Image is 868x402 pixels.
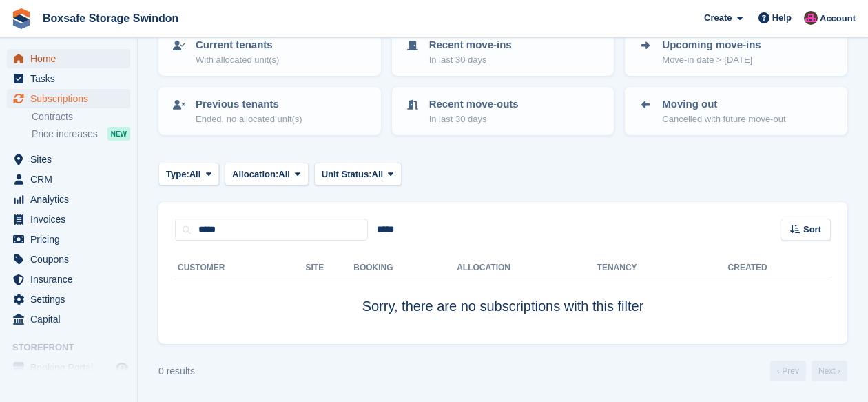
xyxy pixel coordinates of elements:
[107,127,130,141] div: NEW
[114,359,130,376] a: Preview store
[662,112,785,126] p: Cancelled with future move-out
[457,257,597,279] th: Allocation
[160,29,380,74] a: Current tenants With allocated unit(s)
[7,250,130,269] a: menu
[30,250,113,269] span: Coupons
[30,89,113,108] span: Subscriptions
[820,12,856,26] span: Account
[429,37,512,53] p: Recent move-ins
[30,290,113,309] span: Settings
[812,361,847,381] a: Next
[7,190,130,209] a: menu
[30,230,113,249] span: Pricing
[32,126,130,141] a: Price increases NEW
[662,37,761,53] p: Upcoming move-ins
[37,7,184,30] a: Boxsafe Storage Swindon
[803,223,821,237] span: Sort
[166,168,189,181] span: Type:
[30,310,113,329] span: Capital
[7,290,130,309] a: menu
[278,168,290,181] span: All
[7,210,130,229] a: menu
[372,168,384,181] span: All
[7,69,130,88] a: menu
[225,163,309,185] button: Allocation: All
[393,29,613,74] a: Recent move-ins In last 30 days
[770,361,806,381] a: Previous
[196,37,279,53] p: Current tenants
[728,257,831,279] th: Created
[662,53,761,67] p: Move-in date > [DATE]
[7,89,130,108] a: menu
[30,49,113,68] span: Home
[767,361,850,381] nav: Page
[158,163,219,185] button: Type: All
[30,190,113,209] span: Analytics
[597,257,645,279] th: Tenancy
[196,97,302,112] p: Previous tenants
[30,150,113,169] span: Sites
[175,257,305,279] th: Customer
[704,11,732,25] span: Create
[12,341,137,354] span: Storefront
[30,69,113,88] span: Tasks
[362,299,644,314] span: Sorry, there are no subscriptions with this filter
[7,170,130,189] a: menu
[804,11,818,25] img: Philip Matthews
[30,170,113,189] span: CRM
[11,8,32,29] img: stora-icon-8386f47178a22dfd0bd8f6a31ec36ba5ce8667c1dd55bd0f319d3a0aa187defe.svg
[393,88,613,134] a: Recent move-outs In last 30 days
[7,310,130,329] a: menu
[30,210,113,229] span: Invoices
[7,358,130,377] a: menu
[305,257,353,279] th: Site
[32,110,130,123] a: Contracts
[7,49,130,68] a: menu
[429,112,519,126] p: In last 30 days
[353,257,457,279] th: Booking
[160,88,380,134] a: Previous tenants Ended, no allocated unit(s)
[429,53,512,67] p: In last 30 days
[626,29,846,74] a: Upcoming move-ins Move-in date > [DATE]
[32,128,98,141] span: Price increases
[322,168,372,181] span: Unit Status:
[30,270,113,289] span: Insurance
[626,88,846,134] a: Moving out Cancelled with future move-out
[772,11,792,25] span: Help
[7,150,130,169] a: menu
[662,97,785,112] p: Moving out
[7,230,130,249] a: menu
[314,163,402,185] button: Unit Status: All
[7,270,130,289] a: menu
[196,53,279,67] p: With allocated unit(s)
[30,358,113,377] span: Booking Portal
[196,112,302,126] p: Ended, no allocated unit(s)
[158,364,195,379] div: 0 results
[189,168,201,181] span: All
[429,97,519,112] p: Recent move-outs
[232,168,278,181] span: Allocation:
